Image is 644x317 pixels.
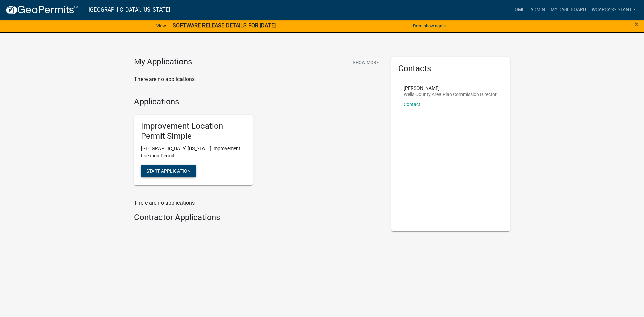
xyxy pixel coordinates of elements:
span: × [635,20,639,29]
h4: My Applications [134,57,192,67]
wm-workflow-list-section: Applications [134,97,381,191]
a: My Dashboard [548,3,589,16]
a: View [154,20,169,32]
span: Start Application [146,168,191,173]
wm-workflow-list-section: Contractor Applications [134,213,381,225]
h4: Applications [134,97,381,107]
p: [PERSON_NAME] [404,86,497,91]
h5: Improvement Location Permit Simple [141,121,246,141]
a: wcapcassistant [589,3,639,16]
a: Home [509,3,528,16]
h5: Contacts [398,64,503,74]
p: There are no applications [134,75,381,83]
p: There are no applications [134,199,381,207]
p: [GEOGRAPHIC_DATA] [US_STATE] Improvement Location Permit [141,145,246,159]
strong: SOFTWARE RELEASE DETAILS FOR [DATE] [173,22,276,29]
h4: Contractor Applications [134,213,381,222]
button: Don't show again [410,20,448,32]
button: Close [635,20,639,28]
a: [GEOGRAPHIC_DATA], [US_STATE] [89,4,170,16]
a: Admin [528,3,548,16]
button: Start Application [141,165,196,177]
p: Wells County Area Plan Commission Director [404,92,497,97]
button: Show More [350,57,381,68]
a: Contact [404,102,421,107]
